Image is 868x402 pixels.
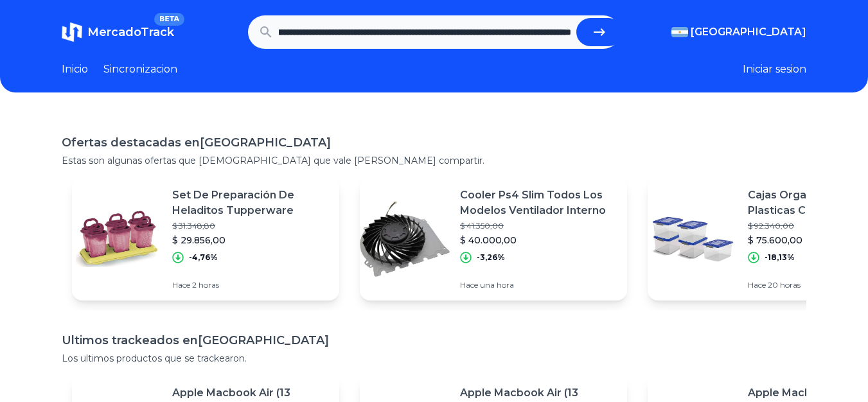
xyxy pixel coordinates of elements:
[62,22,82,42] img: MercadoTrack
[671,27,688,37] img: Argentina
[62,154,806,167] p: Estas son algunas ofertas que [DEMOGRAPHIC_DATA] que vale [PERSON_NAME] compartir.
[648,194,738,284] img: Featured image
[172,221,329,231] p: $ 31.348,80
[62,352,806,365] p: Los ultimos productos que se trackearon.
[360,177,627,301] a: Featured imageCooler Ps4 Slim Todos Los Modelos Ventilador Interno$ 41.350,00$ 40.000,00-3,26%Hac...
[72,194,162,284] img: Featured image
[62,62,88,77] a: Inicio
[691,24,806,40] span: [GEOGRAPHIC_DATA]
[189,252,218,263] p: -4,76%
[154,13,184,26] span: BETA
[460,234,617,247] p: $ 40.000,00
[62,331,806,349] h1: Ultimos trackeados en [GEOGRAPHIC_DATA]
[460,188,617,218] p: Cooler Ps4 Slim Todos Los Modelos Ventilador Interno
[360,194,450,284] img: Featured image
[103,62,177,77] a: Sincronizacion
[172,234,329,247] p: $ 29.856,00
[460,221,617,231] p: $ 41.350,00
[62,22,174,42] a: MercadoTrackBETA
[477,252,505,263] p: -3,26%
[743,62,806,77] button: Iniciar sesion
[671,24,806,40] button: [GEOGRAPHIC_DATA]
[172,188,329,218] p: Set De Preparación De Heladitos Tupperware
[72,177,339,301] a: Featured imageSet De Preparación De Heladitos Tupperware$ 31.348,80$ 29.856,00-4,76%Hace 2 horas
[460,280,617,290] p: Hace una hora
[172,280,329,290] p: Hace 2 horas
[87,25,174,39] span: MercadoTrack
[62,134,806,152] h1: Ofertas destacadas en [GEOGRAPHIC_DATA]
[765,252,795,263] p: -18,13%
